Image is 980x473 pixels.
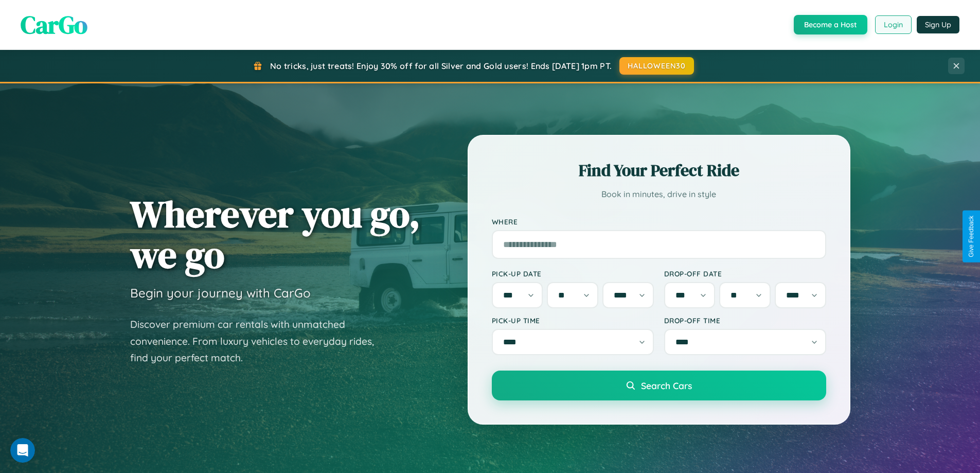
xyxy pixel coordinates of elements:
[968,216,975,257] div: Give Feedback
[492,159,826,182] h2: Find Your Perfect Ride
[492,371,826,400] button: Search Cars
[10,438,35,463] iframe: Intercom live chat
[641,380,692,391] span: Search Cars
[270,61,612,71] span: No tricks, just treats! Enjoy 30% off for all Silver and Gold users! Ends [DATE] 1pm PT.
[917,16,959,33] button: Sign Up
[492,269,654,278] label: Pick-up Date
[664,316,826,325] label: Drop-off Time
[619,57,694,75] button: HALLOWEEN30
[664,269,826,278] label: Drop-off Date
[130,316,387,366] p: Discover premium car rentals with unmatched convenience. From luxury vehicles to everyday rides, ...
[21,8,87,42] span: CarGo
[492,316,654,325] label: Pick-up Time
[130,194,420,275] h1: Wherever you go, we go
[492,187,826,202] p: Book in minutes, drive in style
[875,15,912,34] button: Login
[130,285,311,301] h3: Begin your journey with CarGo
[492,217,826,226] label: Where
[794,15,867,34] button: Become a Host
